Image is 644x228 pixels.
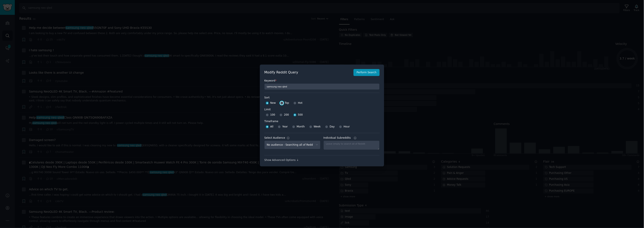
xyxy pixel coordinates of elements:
span: 500 [298,113,303,117]
div: Show Advanced Options ↓ [264,158,380,162]
span: 200 [284,113,289,117]
span: New [270,101,276,105]
label: Keyword [264,79,380,83]
div: Limit [264,108,271,112]
div: Select Audience [264,136,285,140]
h2: Modify Reddit Query [264,70,351,75]
span: Year [282,125,288,129]
input: Keyword to search on Reddit [264,83,380,90]
span: Month [297,125,305,129]
button: Perform Search [353,69,380,76]
label: Sort [264,96,380,100]
label: Timeframe [264,118,380,123]
span: Top [285,101,289,105]
span: Day [330,125,335,129]
span: 100 [270,113,275,117]
span: All [270,125,273,129]
span: Week [314,125,321,129]
span: Hour [344,125,350,129]
label: Individual Subreddits [323,136,380,140]
span: Hot [298,101,303,105]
